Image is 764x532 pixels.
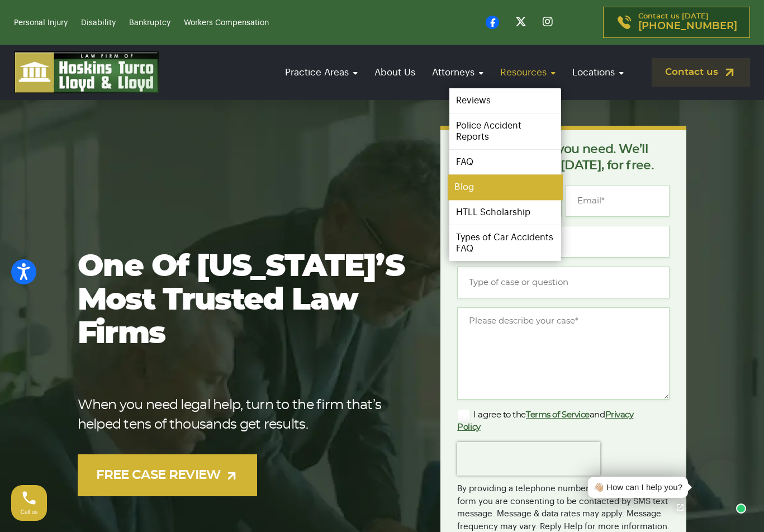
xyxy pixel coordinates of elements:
[457,408,652,433] label: I agree to the and
[566,185,670,217] input: Email*
[495,56,561,88] a: Resources
[449,200,561,225] a: HTLL Scholarship
[457,141,670,174] p: Get the answers you need. We’ll review your case [DATE], for free.
[14,51,159,93] img: logo
[78,396,405,435] p: When you need legal help, turn to the firm that’s helped tens of thousands get results.
[457,267,670,298] input: Type of case or question
[668,496,692,519] a: Open chat
[457,226,670,258] input: Phone*
[14,19,68,27] a: Personal Injury
[603,7,750,38] a: Contact us [DATE][PHONE_NUMBER]
[526,411,590,419] a: Terms of Service
[129,19,170,27] a: Bankruptcy
[457,442,600,476] iframe: reCAPTCHA
[449,225,561,261] a: Types of Car Accidents FAQ
[78,454,258,496] a: FREE CASE REVIEW
[652,58,750,87] a: Contact us
[638,13,737,32] p: Contact us [DATE]
[81,19,116,27] a: Disability
[638,21,737,32] span: [PHONE_NUMBER]
[594,481,682,494] div: 👋🏼 How can I help you?
[279,56,363,88] a: Practice Areas
[21,509,38,515] span: Call us
[369,56,421,88] a: About Us
[225,469,239,483] img: arrow-up-right-light.svg
[449,113,561,149] a: Police Accident Reports
[567,56,629,88] a: Locations
[426,56,489,88] a: Attorneys
[184,19,269,27] a: Workers Compensation
[448,175,563,200] a: Blog
[449,150,561,174] a: FAQ
[78,250,405,351] h1: One of [US_STATE]’s most trusted law firms
[449,88,561,113] a: Reviews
